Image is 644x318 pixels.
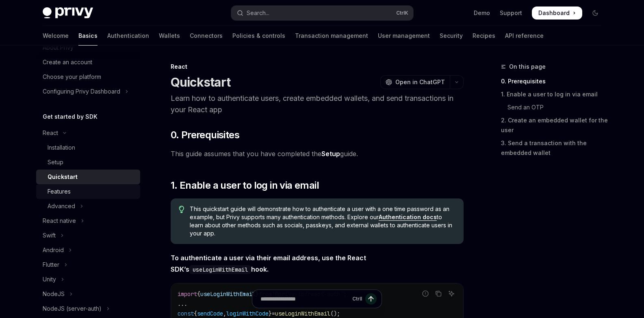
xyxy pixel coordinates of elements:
div: Setup [48,157,63,167]
span: This guide assumes that you have completed the guide. [171,148,464,159]
strong: To authenticate a user via their email address, use the React SDK’s hook. [171,254,366,273]
a: Support [500,9,522,17]
img: dark logo [43,7,93,19]
a: 1. Enable a user to log in via email [501,88,608,101]
a: Transaction management [295,26,368,46]
button: Toggle Unity section [36,272,140,287]
div: Search... [247,8,269,18]
h5: Get started by SDK [43,112,98,122]
a: 0. Prerequisites [501,75,608,88]
button: Toggle dark mode [589,7,602,20]
a: API reference [505,26,544,46]
div: Flutter [43,260,59,270]
a: Basics [78,26,98,46]
span: Dashboard [538,9,570,17]
button: Toggle Swift section [36,228,140,243]
div: React [171,63,464,71]
span: 0. Prerequisites [171,129,239,142]
div: NodeJS [43,289,65,299]
button: Toggle React section [36,126,140,140]
span: 1. Enable a user to log in via email [171,179,319,192]
div: Swift [43,231,56,240]
p: Learn how to authenticate users, create embedded wallets, and send transactions in your React app [171,93,464,115]
a: Authentication docs [379,213,437,221]
a: User management [378,26,430,46]
a: Send an OTP [501,101,608,114]
a: Setup [36,155,140,170]
a: Choose your platform [36,70,140,84]
a: Setup [321,150,340,158]
button: Toggle Configuring Privy Dashboard section [36,84,140,99]
span: Open in ChatGPT [395,78,445,86]
div: React native [43,216,76,226]
span: On this page [509,62,546,72]
a: Installation [36,140,140,155]
a: Features [36,184,140,199]
a: 3. Send a transaction with the embedded wallet [501,137,608,159]
div: Installation [48,143,75,152]
span: This quickstart guide will demonstrate how to authenticate a user with a one time password as an ... [190,205,455,237]
a: Welcome [43,26,69,46]
a: Recipes [473,26,495,46]
div: Features [48,187,71,196]
button: Toggle Flutter section [36,257,140,272]
button: Open in ChatGPT [380,75,450,89]
div: Configuring Privy Dashboard [43,87,120,96]
span: Ctrl K [396,10,408,16]
a: Demo [474,9,490,17]
div: Android [43,245,64,255]
button: Send message [365,293,377,305]
a: 2. Create an embedded wallet for the user [501,114,608,137]
div: Choose your platform [43,72,101,82]
input: Ask a question... [260,290,349,308]
a: Authentication [107,26,149,46]
a: Security [440,26,463,46]
h1: Quickstart [171,75,231,89]
div: Unity [43,274,56,284]
button: Toggle NodeJS section [36,287,140,301]
a: Quickstart [36,170,140,184]
div: Quickstart [48,172,78,182]
a: Create an account [36,55,140,70]
a: Policies & controls [232,26,285,46]
button: Toggle NodeJS (server-auth) section [36,301,140,316]
code: useLoginWithEmail [189,265,251,274]
a: Connectors [190,26,223,46]
button: Toggle Android section [36,243,140,257]
div: NodeJS (server-auth) [43,304,102,314]
a: Wallets [159,26,180,46]
a: Dashboard [532,7,582,20]
svg: Tip [179,206,184,213]
div: React [43,128,58,138]
div: Advanced [48,201,75,211]
div: Create an account [43,57,92,67]
button: Open search [231,6,413,20]
button: Toggle Advanced section [36,199,140,213]
button: Toggle React native section [36,213,140,228]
